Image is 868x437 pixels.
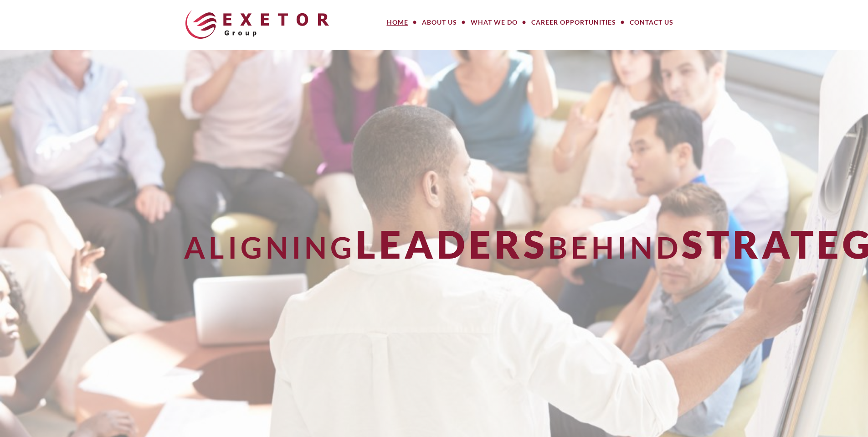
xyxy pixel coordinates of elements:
[623,13,680,31] a: Contact Us
[380,13,415,31] a: Home
[464,13,524,31] a: What We Do
[355,221,548,267] span: Leaders
[524,13,623,31] a: Career Opportunities
[415,13,464,31] a: About Us
[185,10,329,39] img: The Exetor Group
